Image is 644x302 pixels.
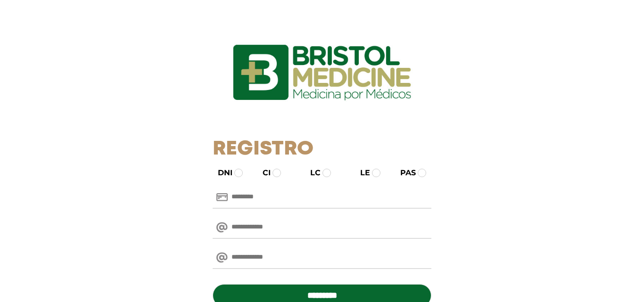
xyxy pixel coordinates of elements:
[352,167,370,179] label: LE
[302,167,321,179] label: LC
[254,167,271,179] label: CI
[195,11,449,134] img: logo_ingresarbristol.jpg
[392,167,416,179] label: PAS
[213,138,432,161] h1: Registro
[209,167,232,179] label: DNI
